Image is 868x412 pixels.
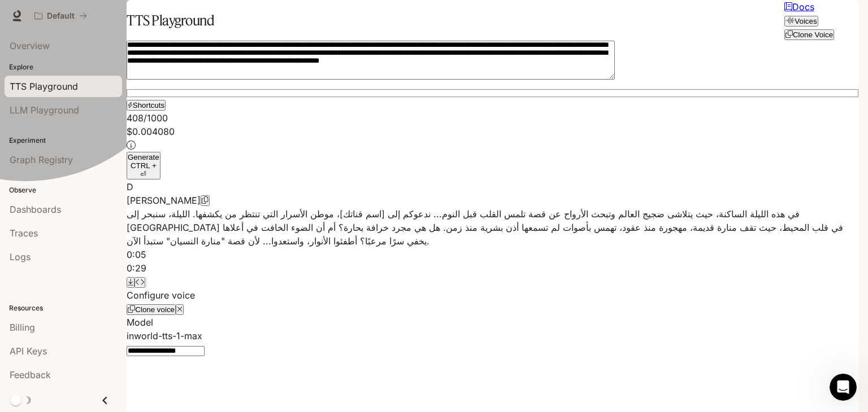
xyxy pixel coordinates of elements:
[127,152,160,179] button: Generate
[127,249,146,260] span: 0:05
[29,5,92,27] button: All workspaces
[47,11,75,21] p: Default
[127,100,166,111] button: Shortcuts
[127,194,201,207] p: [PERSON_NAME]
[127,9,214,32] h1: TTS Playground
[134,277,145,288] button: Inspect
[127,304,176,315] button: Clone voice
[128,161,159,170] p: CTRL +
[784,16,818,27] button: Voices
[127,288,859,302] p: Configure voice
[127,329,859,343] div: inworld-tts-1-max
[127,315,859,329] p: Model
[127,277,134,288] button: Download audio
[784,1,814,12] a: Docs
[784,29,834,40] button: Clone Voice
[127,125,859,138] p: $ 0.004080
[128,161,159,178] p: ⏎
[127,207,859,248] p: في هذه الليلة الساكنة، حيث يتلاشى ضجيج العالم وتبحث الأرواح عن قصة تلمس القلب قبل النوم... ندعوكم...
[127,180,859,194] div: D
[127,111,859,125] p: 408 / 1000
[127,262,146,274] span: 0:29
[201,195,210,206] button: Copy Voice ID
[830,374,857,401] iframe: Intercom live chat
